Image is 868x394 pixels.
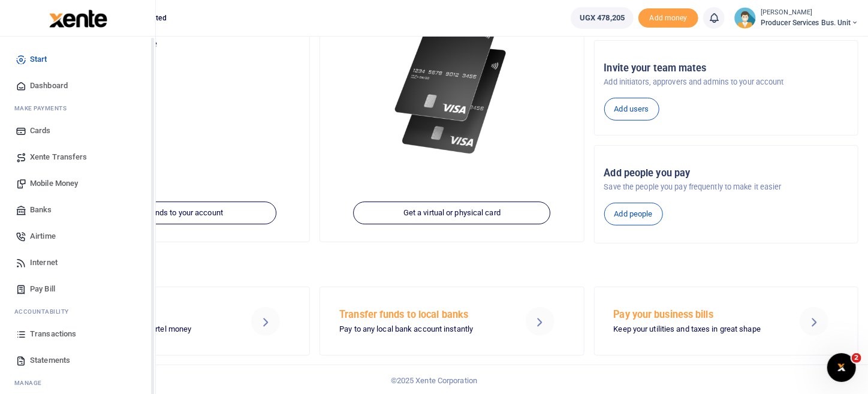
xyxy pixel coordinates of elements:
span: Airtime [30,230,56,242]
span: Statements [30,354,70,366]
span: Add money [638,8,698,28]
span: Pay Bill [30,283,55,295]
small: [PERSON_NAME] [761,8,858,18]
img: xente-_physical_cards.png [391,6,513,163]
li: M [10,99,146,118]
a: Dashboard [10,73,146,99]
span: Start [30,53,47,65]
a: profile-user [PERSON_NAME] Producer Services Bus. Unit [734,7,858,29]
a: Add money [638,13,698,22]
span: Mobile Money [30,178,78,190]
a: Xente Transfers [10,144,146,170]
a: UGX 478,205 [571,7,634,29]
a: Add users [604,98,659,121]
span: Xente Transfers [30,151,88,163]
span: Banks [30,204,52,216]
li: Toup your wallet [638,8,698,28]
p: Add initiators, approvers and admins to your account [604,76,848,88]
img: profile-user [734,7,756,29]
a: logo-small logo-large logo-large [48,13,107,22]
h5: Invite your team mates [604,62,848,74]
iframe: Intercom live chat [827,353,856,382]
a: Banks [10,197,146,223]
a: Mobile Money [10,170,146,197]
p: Your current account balance [56,38,300,50]
a: Add people [604,203,663,225]
a: Cards [10,118,146,144]
span: countability [23,307,69,316]
p: Keep your utilities and taxes in great shape [614,323,780,336]
span: Cards [30,125,51,137]
a: Add funds to your account [79,202,276,225]
li: Wallet ballance [566,7,638,29]
h5: UGX 478,205 [56,53,300,65]
li: M [10,374,146,392]
a: Send Mobile Money MTN mobile money and Airtel money [46,287,310,355]
a: Start [10,46,146,73]
p: Save the people you pay frequently to make it easier [604,181,848,193]
li: Ac [10,302,146,321]
span: anage [20,378,43,387]
p: Pay to any local bank account instantly [339,323,505,336]
a: Internet [10,249,146,276]
h4: Make a transaction [46,258,858,271]
span: UGX 478,205 [580,12,625,24]
img: logo-large [49,10,107,28]
h5: Add people you pay [604,167,848,179]
span: Transactions [30,328,76,340]
span: Internet [30,257,58,269]
a: Transfer funds to local banks Pay to any local bank account instantly [320,287,584,355]
a: Transactions [10,321,146,347]
span: 2 [852,353,861,363]
a: Pay your business bills Keep your utilities and taxes in great shape [594,287,858,355]
span: Dashboard [30,80,68,92]
h5: Pay your business bills [614,309,780,321]
span: Producer Services Bus. Unit [761,17,858,28]
a: Pay Bill [10,276,146,302]
a: Airtime [10,223,146,249]
span: ake Payments [20,104,67,113]
a: Get a virtual or physical card [353,202,550,225]
h5: Transfer funds to local banks [339,309,505,321]
a: Statements [10,347,146,374]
